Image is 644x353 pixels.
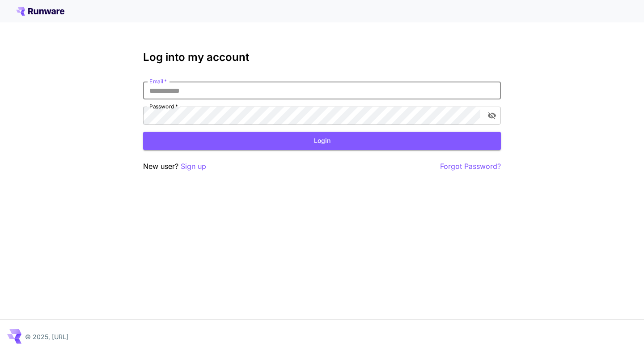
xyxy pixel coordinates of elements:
[143,132,501,150] button: Login
[149,77,167,85] label: Email
[181,161,206,172] button: Sign up
[440,161,501,172] button: Forgot Password?
[143,51,501,64] h3: Log into my account
[149,103,178,110] label: Password
[25,332,68,341] p: © 2025, [URL]
[484,108,500,124] button: toggle password visibility
[143,161,206,172] p: New user?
